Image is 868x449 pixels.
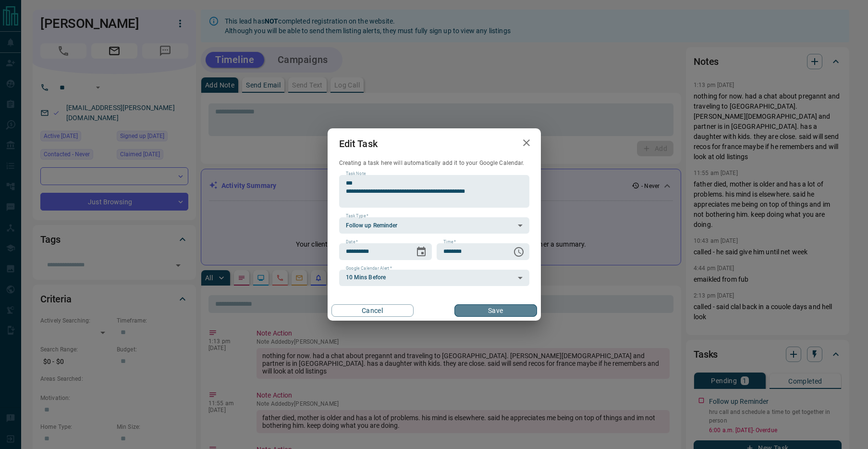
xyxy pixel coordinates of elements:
[339,217,529,234] div: Follow up Reminder
[346,171,366,177] label: Task Note
[339,270,529,286] div: 10 Mins Before
[331,304,414,317] button: Cancel
[346,213,368,219] label: Task Type
[454,304,537,317] button: Save
[443,239,456,245] label: Time
[328,128,389,159] h2: Edit Task
[509,242,528,262] button: Choose time, selected time is 6:00 AM
[412,242,431,262] button: Choose date, selected date is Sep 15, 2025
[346,239,358,245] label: Date
[339,159,529,167] p: Creating a task here will automatically add it to your Google Calendar.
[346,265,392,272] label: Google Calendar Alert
